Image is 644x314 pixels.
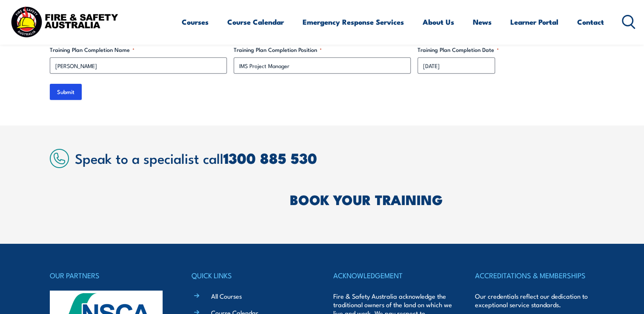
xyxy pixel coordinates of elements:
input: Submit [50,84,82,100]
a: Course Calendar [227,11,284,33]
p: Our credentials reflect our dedication to exceptional service standards. [475,292,594,309]
label: Training Plan Completion Name [50,46,227,54]
input: dd/mm/yyyy [418,57,495,74]
a: News [473,11,492,33]
h2: Speak to a specialist call [75,150,595,166]
a: 1300 885 530 [223,146,317,169]
h4: QUICK LINKS [192,269,311,281]
h4: OUR PARTNERS [50,269,169,281]
a: Courses [182,11,209,33]
h4: ACKNOWLEDGEMENT [333,269,452,281]
h4: ACCREDITATIONS & MEMBERSHIPS [475,269,594,281]
a: About Us [423,11,454,33]
a: All Courses [211,291,242,300]
a: Emergency Response Services [303,11,404,33]
a: Contact [577,11,604,33]
label: Training Plan Completion Date [418,46,595,54]
h2: BOOK YOUR TRAINING [290,193,595,205]
a: Learner Portal [510,11,558,33]
label: Training Plan Completion Position [234,46,411,54]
